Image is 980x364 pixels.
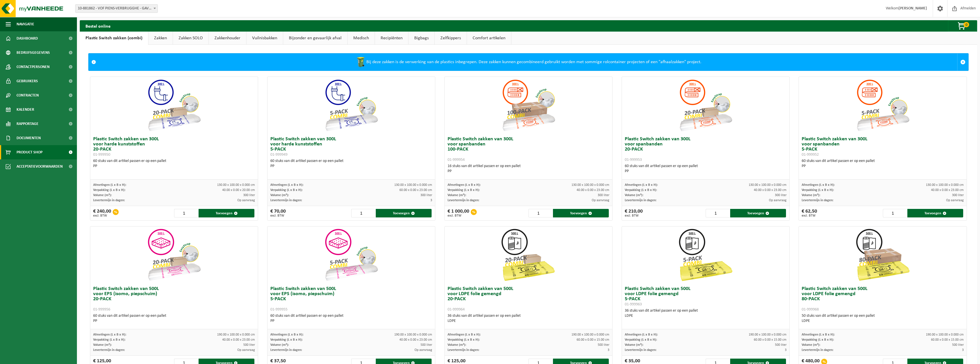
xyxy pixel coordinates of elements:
span: 300 liter [598,194,609,197]
span: 01-999953 [625,158,642,162]
span: 01-999964 [448,307,465,312]
span: Op aanvraag [946,199,964,202]
span: Afmetingen (L x B x H): [270,333,303,336]
span: 500 liter [775,343,787,347]
span: Levertermijn in dagen: [270,199,302,202]
span: Volume (m³): [270,194,289,197]
div: PP [802,164,964,169]
span: Verpakking (L x B x H): [802,188,834,192]
div: LDPE [802,318,964,324]
span: 190.00 x 100.00 x 0.000 cm [749,333,787,336]
span: Afmetingen (L x B x H): [93,183,126,187]
span: 500 liter [598,343,609,347]
input: 1 [883,209,907,217]
span: Verpakking (L x B x H): [270,188,303,192]
img: 01-999956 [146,227,203,283]
img: 01-999964 [500,227,557,283]
h3: Plastic Switch zakken van 500L voor LDPE folie gemengd 5-PACK [625,286,787,307]
div: PP [448,169,610,174]
span: 300 liter [952,194,964,197]
span: Levertermijn in dagen: [448,348,479,352]
span: 60.00 x 0.00 x 15.00 cm [931,338,964,342]
span: Levertermijn in dagen: [93,348,125,352]
button: 0 [948,20,977,32]
a: Medisch [348,32,375,45]
img: 01-999952 [854,77,911,134]
span: 500 liter [420,343,432,347]
div: LDPE [625,313,787,318]
span: Levertermijn in dagen: [93,199,125,202]
span: Afmetingen (L x B x H): [448,183,481,187]
span: Volume (m³): [448,194,466,197]
span: Levertermijn in dagen: [802,199,833,202]
span: 01-999968 [802,307,819,312]
h3: Plastic Switch zakken van 500L voor EPS (isomo, piepschuim) 20-PACK [93,286,255,312]
span: Levertermijn in dagen: [802,348,833,352]
button: Toevoegen [907,209,963,217]
span: 130.00 x 100.00 x 0.000 cm [926,183,964,187]
span: 190.00 x 100.00 x 0.000 cm [217,333,255,336]
span: 01-999950 [93,153,110,157]
input: 1 [174,209,198,217]
span: 190.00 x 100.00 x 0.000 cm [926,333,964,336]
h3: Plastic Switch zakken van 300L voor spanbanden 5-PACK [802,137,964,157]
span: 130.00 x 100.00 x 0.000 cm [394,183,432,187]
span: Navigatie [17,17,34,31]
a: Zelfkippers [435,32,467,45]
button: Toevoegen [553,209,609,217]
span: 300 liter [775,194,787,197]
button: Toevoegen [730,209,786,217]
a: Vuilnisbakken [246,32,283,45]
span: 60.00 x 0.00 x 15.00 cm [754,338,787,342]
span: Verpakking (L x B x H): [625,188,657,192]
button: Toevoegen [199,209,254,217]
span: 190.00 x 100.00 x 0.000 cm [394,333,432,336]
span: 40.00 x 0.00 x 23.00 cm [577,188,609,192]
span: Afmetingen (L x B x H): [448,333,481,336]
a: Bijzonder en gevaarlijk afval [283,32,347,45]
div: € 1 000,00 [448,209,469,217]
h3: Plastic Switch zakken van 300L voor spanbanden 20-PACK [625,137,787,162]
span: Volume (m³): [270,343,289,347]
span: 40.00 x 0.00 x 23.00 cm [931,188,964,192]
span: 01-999952 [802,153,819,157]
span: 130.00 x 100.00 x 0.000 cm [217,183,255,187]
span: Afmetingen (L x B x H): [802,183,835,187]
span: Afmetingen (L x B x H): [625,333,658,336]
div: 60 stuks van dit artikel passen er op een pallet [802,159,964,169]
span: Afmetingen (L x B x H): [93,333,126,336]
span: 01-999954 [448,158,465,162]
img: 01-999949 [323,77,380,134]
button: Toevoegen [376,209,432,217]
span: Verpakking (L x B x H): [270,338,303,342]
div: € 240,00 [93,209,111,217]
span: Levertermijn in dagen: [625,348,656,352]
span: Levertermijn in dagen: [625,199,656,202]
div: € 62,50 [802,209,817,217]
a: Plastic Switch zakken (combi) [80,32,148,45]
span: Product Shop [17,145,42,159]
span: Verpakking (L x B x H): [448,188,480,192]
span: Op aanvraag [415,348,432,352]
a: Recipiënten [375,32,408,45]
span: 01-999956 [93,307,110,312]
img: 01-999963 [677,227,734,283]
div: LDPE [448,318,610,324]
input: 1 [706,209,730,217]
a: Comfort artikelen [467,32,511,45]
span: Op aanvraag [237,348,255,352]
span: 130.00 x 100.00 x 0.000 cm [749,183,787,187]
span: Levertermijn in dagen: [448,199,479,202]
span: 190.00 x 100.00 x 0.000 cm [571,333,609,336]
span: excl. BTW [270,214,286,217]
span: Verpakking (L x B x H): [448,338,480,342]
span: excl. BTW [448,214,469,217]
span: Volume (m³): [802,343,820,347]
img: 01-999953 [677,77,734,134]
span: 10-881862 - VOF PIENS-VERBRUGGHE - GAVERE [75,5,158,13]
a: Zakkenhouder [209,32,246,45]
span: Rapportage [17,117,38,131]
input: 1 [528,209,552,217]
span: Volume (m³): [93,194,112,197]
div: 36 stuks van dit artikel passen er op een pallet [448,313,610,324]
